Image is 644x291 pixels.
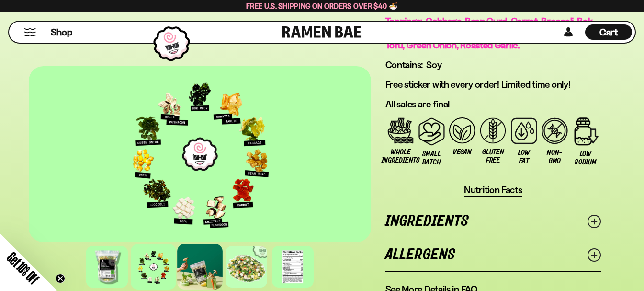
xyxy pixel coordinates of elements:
span: Free U.S. Shipping on Orders over $40 🍜 [246,1,398,11]
span: Small Batch [421,150,442,166]
span: Whole Ingredients [382,148,420,164]
span: Get 10% Off [4,249,42,287]
span: Nutrition Facts [464,184,522,196]
p: All sales are final [385,98,601,110]
a: Allergens [385,238,601,271]
span: Free sticker with every order! Limited time only! [385,79,571,90]
span: Vegan [453,148,472,156]
span: Low Fat [513,149,534,165]
span: Shop [51,26,72,39]
button: Nutrition Facts [464,184,522,197]
a: Shop [51,24,72,40]
button: Close teaser [56,274,65,283]
a: Ingredients [385,205,601,238]
a: Cart [585,22,632,43]
button: Mobile Menu Trigger [23,28,36,36]
span: Low Sodium [575,150,597,166]
span: Non-GMO [544,149,565,165]
span: Gluten Free [482,148,504,164]
span: Cart [599,26,618,38]
span: Contains: Soy [385,59,442,70]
